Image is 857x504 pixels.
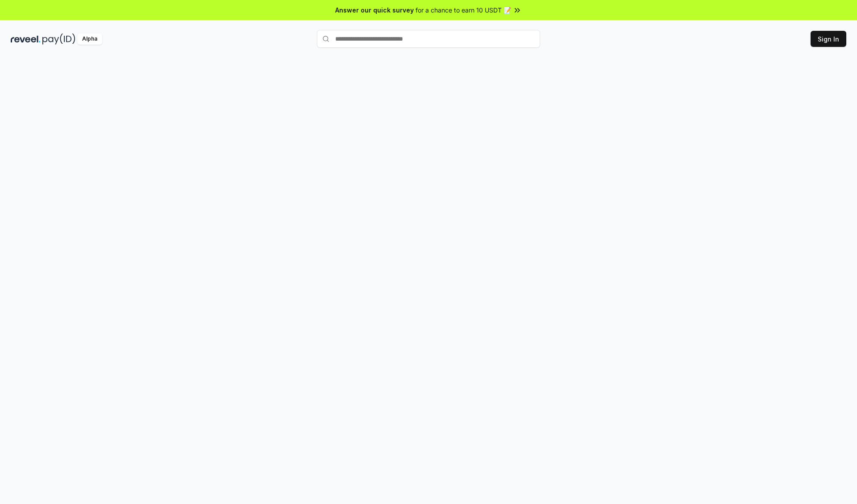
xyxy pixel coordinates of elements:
span: for a chance to earn 10 USDT 📝 [416,5,511,15]
button: Sign In [811,31,846,47]
span: Answer our quick survey [335,5,414,15]
img: pay_id [42,33,75,45]
img: reveel_dark [11,33,41,45]
div: Alpha [77,33,102,45]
